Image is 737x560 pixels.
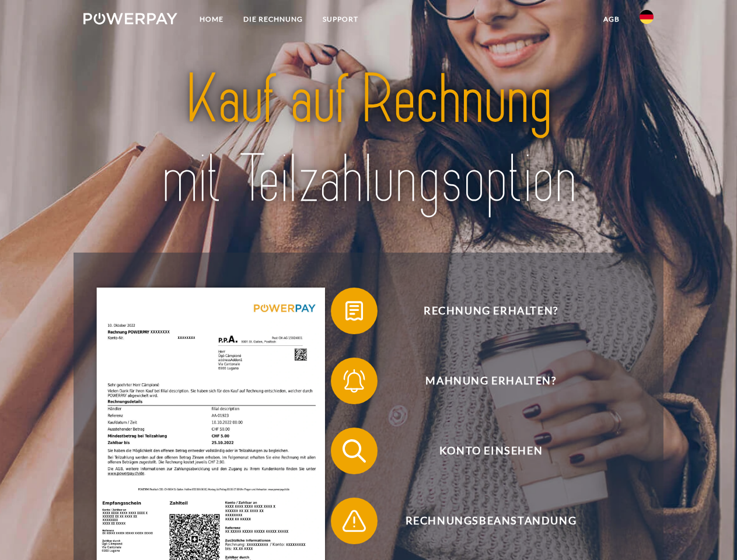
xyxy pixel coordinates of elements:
a: agb [593,9,630,30]
span: Rechnung erhalten? [348,288,634,334]
button: Rechnungsbeanstandung [331,498,634,544]
a: Home [190,9,233,30]
button: Mahnung erhalten? [331,358,634,404]
img: de [640,10,654,24]
img: qb_bill.svg [340,296,369,325]
img: title-powerpay_de.svg [111,56,626,223]
span: Konto einsehen [348,428,634,474]
img: qb_search.svg [340,436,369,466]
button: Konto einsehen [331,428,634,474]
button: Rechnung erhalten? [331,288,634,334]
img: logo-powerpay-white.svg [83,13,177,24]
a: DIE RECHNUNG [233,9,313,30]
img: qb_warning.svg [340,506,369,535]
span: Rechnungsbeanstandung [348,498,634,544]
a: SUPPORT [313,9,368,30]
img: qb_bell.svg [340,366,369,395]
span: Mahnung erhalten? [348,358,634,404]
